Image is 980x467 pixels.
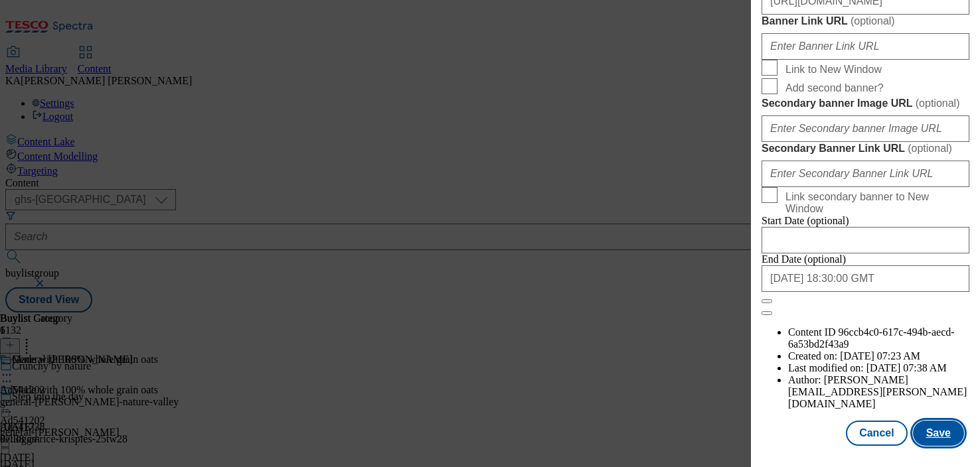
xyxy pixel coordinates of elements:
[788,326,955,350] span: 96ccb4c0-617c-494b-aecd-6a53bd2f43a9
[785,191,964,215] span: Link secondary banner to New Window
[762,15,969,28] label: Banner Link URL
[788,326,969,350] li: Content ID
[851,15,895,27] span: ( optional )
[840,350,920,362] span: [DATE] 07:23 AM
[846,421,907,446] button: Cancel
[788,374,969,410] li: Author:
[762,299,772,303] button: Close
[762,161,969,187] input: Enter Secondary Banner Link URL
[762,115,969,142] input: Enter Secondary banner Image URL
[762,265,969,292] input: Enter Date
[785,64,882,76] span: Link to New Window
[785,82,884,94] span: Add second banner?
[762,253,846,265] span: End Date (optional)
[762,215,849,226] span: Start Date (optional)
[762,33,969,60] input: Enter Banner Link URL
[762,97,969,110] label: Secondary banner Image URL
[762,142,969,155] label: Secondary Banner Link URL
[762,227,969,253] input: Enter Date
[908,143,952,154] span: ( optional )
[916,98,960,109] span: ( optional )
[788,374,967,409] span: [PERSON_NAME][EMAIL_ADDRESS][PERSON_NAME][DOMAIN_NAME]
[866,362,947,373] span: [DATE] 07:38 AM
[913,421,964,446] button: Save
[788,350,969,362] li: Created on:
[788,362,969,374] li: Last modified on:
